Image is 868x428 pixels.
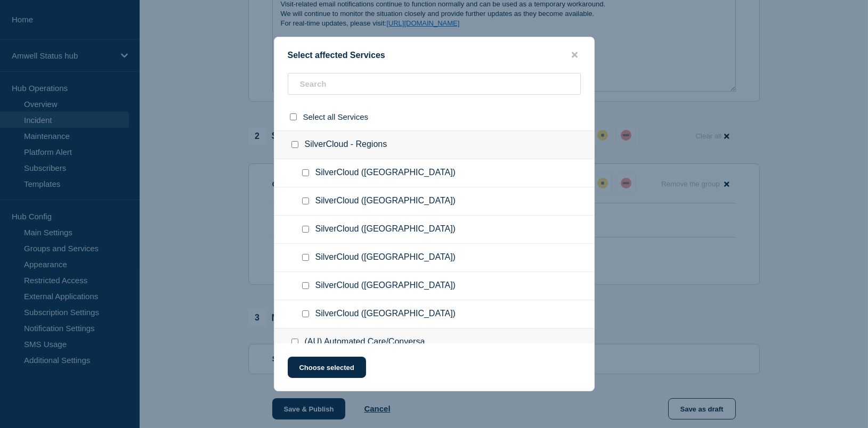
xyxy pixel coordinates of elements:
[302,169,309,176] input: SilverCloud (Canada) checkbox
[291,339,298,345] input: (AU) Automated Care/Conversa checkbox
[303,112,369,121] span: Select all Services
[315,224,456,235] span: SilverCloud ([GEOGRAPHIC_DATA])
[569,50,581,60] button: close button
[274,50,594,60] div: Select affected Services
[315,281,456,291] span: SilverCloud ([GEOGRAPHIC_DATA])
[315,252,456,263] span: SilverCloud ([GEOGRAPHIC_DATA])
[274,130,594,159] div: SilverCloud - Regions
[302,226,309,233] input: SilverCloud (Germany) checkbox
[315,168,456,178] span: SilverCloud ([GEOGRAPHIC_DATA])
[288,73,581,95] input: Search
[302,254,309,261] input: SilverCloud (US) checkbox
[302,310,309,317] input: SilverCloud (UK) checkbox
[288,357,366,378] button: Choose selected
[290,113,297,120] input: select all checkbox
[302,197,309,204] input: SilverCloud (Australia) checkbox
[315,309,456,319] span: SilverCloud ([GEOGRAPHIC_DATA])
[315,196,456,207] span: SilverCloud ([GEOGRAPHIC_DATA])
[274,328,594,357] div: (AU) Automated Care/Conversa
[291,141,298,148] input: SilverCloud - Regions checkbox
[302,282,309,289] input: SilverCloud (Ireland) checkbox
